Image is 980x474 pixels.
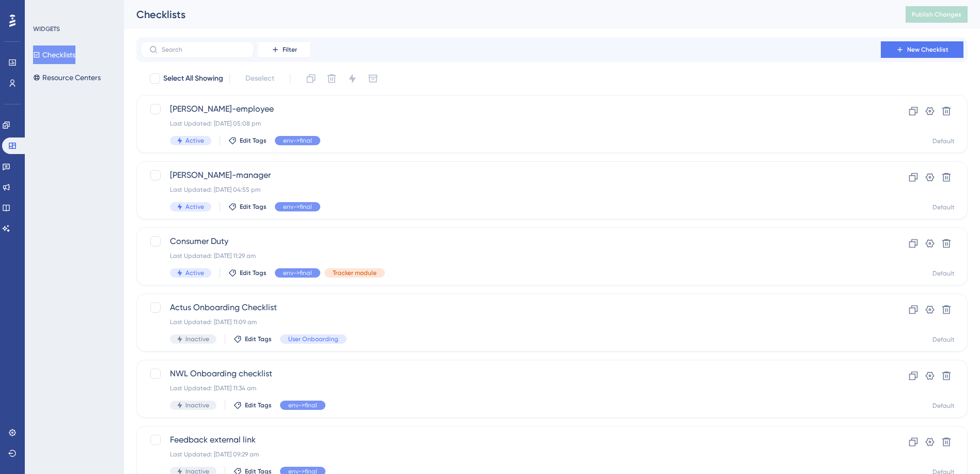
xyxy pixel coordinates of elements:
[185,335,209,343] span: Inactive
[228,269,267,277] button: Edit Tags
[228,203,267,211] button: Edit Tags
[170,301,851,314] span: Actus Onboarding Checklist
[33,25,60,33] div: WIDGETS
[170,368,851,380] span: NWL Onboarding checklist
[240,269,267,277] span: Edit Tags
[170,434,851,446] span: Feedback external link
[932,203,955,211] div: Default
[163,72,223,85] span: Select All Showing
[170,119,851,128] div: Last Updated: [DATE] 05:08 pm
[283,269,312,277] span: env->final
[932,269,955,278] div: Default
[170,318,851,326] div: Last Updated: [DATE] 11:09 am
[258,41,310,58] button: Filter
[240,136,267,145] span: Edit Tags
[288,335,338,343] span: User Onboarding
[932,335,955,344] div: Default
[240,203,267,211] span: Edit Tags
[228,136,267,145] button: Edit Tags
[333,269,377,277] span: Tracker module
[33,45,75,64] button: Checklists
[170,384,851,392] div: Last Updated: [DATE] 11:34 am
[185,401,209,409] span: Inactive
[907,45,948,54] span: New Checklist
[162,46,245,53] input: Search
[283,203,312,211] span: env->final
[288,401,317,409] span: env->final
[170,235,851,248] span: Consumer Duty
[33,68,101,87] button: Resource Centers
[170,169,851,181] span: [PERSON_NAME]-manager
[283,45,297,54] span: Filter
[170,450,851,458] div: Last Updated: [DATE] 09:29 am
[912,10,961,19] span: Publish Changes
[170,103,851,115] span: [PERSON_NAME]-employee
[185,203,204,211] span: Active
[170,186,851,194] div: Last Updated: [DATE] 04:55 pm
[906,6,968,23] button: Publish Changes
[932,402,955,410] div: Default
[245,72,274,85] span: Deselect
[136,7,880,22] div: Checklists
[881,41,963,58] button: New Checklist
[245,401,272,409] span: Edit Tags
[170,252,851,260] div: Last Updated: [DATE] 11:29 am
[185,136,204,145] span: Active
[234,401,272,409] button: Edit Tags
[236,69,284,88] button: Deselect
[932,137,955,145] div: Default
[185,269,204,277] span: Active
[245,335,272,343] span: Edit Tags
[234,335,272,343] button: Edit Tags
[283,136,312,145] span: env->final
